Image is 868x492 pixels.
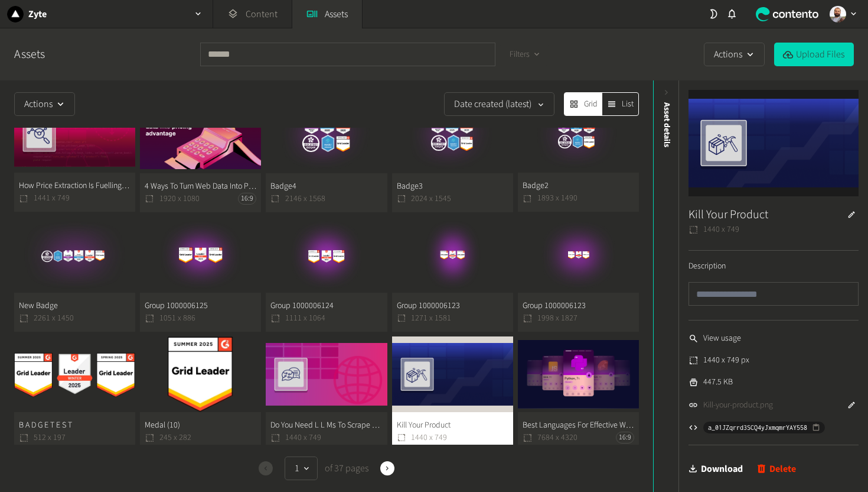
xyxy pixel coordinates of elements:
[14,92,75,116] button: Actions
[708,422,807,433] span: a_01JZqrrd3SCQ4yJxmqmrYAY558
[703,376,733,389] span: 447.5 KB
[830,6,846,22] img: Cleber Alexandre
[703,443,804,455] span: Uploaded by
[747,443,804,455] span: [PERSON_NAME]
[688,224,739,236] span: 1440 x 749
[774,43,854,66] button: Upload Files
[688,206,768,224] h3: Kill Your Product
[703,332,741,345] span: View usage
[703,422,825,433] button: a_01JZqrrd3SCQ4yJxmqmrYAY558
[322,461,368,475] span: of 37 pages
[285,457,318,480] button: 1
[661,102,673,147] span: Asset details
[622,98,634,111] span: List
[444,92,554,116] button: Date created (latest)
[7,6,24,22] img: Zyte
[28,7,47,21] h2: Zyte
[704,43,765,66] button: Actions
[688,457,743,481] a: Download
[703,354,749,367] span: 1440 x 749 px
[688,90,859,196] img: Kill Your Product
[688,260,726,273] label: Description
[14,46,45,63] a: Assets
[757,457,796,481] button: Delete
[584,98,598,111] span: Grid
[500,44,549,66] button: Filters
[703,399,773,412] a: Kill-your-product.png
[688,332,741,345] a: View usage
